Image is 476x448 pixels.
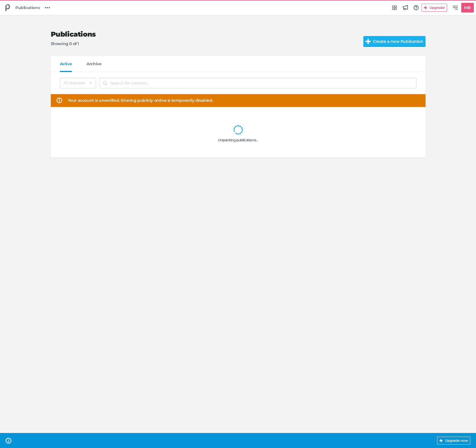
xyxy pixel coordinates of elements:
[422,4,450,12] a: Upgrade!
[422,4,447,12] button: Upgrade!
[51,41,355,47] p: Showing 0 of 1
[390,3,399,12] a: Integrations Hub
[363,36,425,47] label: Create a new Publication
[51,30,355,39] h2: Publications
[69,138,407,143] p: Unpacking publications…
[100,78,416,88] input: Search for content...
[437,437,470,445] button: Upgrade now
[462,3,473,12] h5: MB
[13,2,42,13] a: Publications
[68,98,213,103] span: Your account is unverified. Sharing publicly online is temporarily disabled.
[60,62,72,72] a: Active
[363,36,438,47] input: Create a new Publication
[15,5,40,11] span: Publications
[87,62,101,72] a: Archive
